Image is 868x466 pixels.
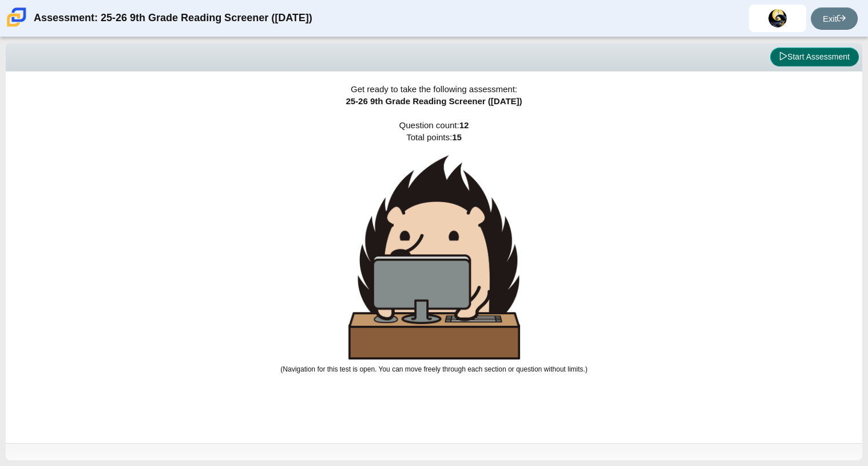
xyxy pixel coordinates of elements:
[280,120,587,373] span: Question count: Total points:
[280,365,587,373] small: (Navigation for this test is open. You can move freely through each section or question without l...
[770,48,859,67] button: Start Assessment
[351,84,517,94] span: Get ready to take the following assessment:
[5,21,29,31] a: Carmen School of Science & Technology
[5,5,29,29] img: Carmen School of Science & Technology
[34,5,312,32] div: Assessment: 25-26 9th Grade Reading Screener ([DATE])
[346,96,522,106] span: 25-26 9th Grade Reading Screener ([DATE])
[348,155,520,360] img: hedgehog-behind-computer-large.png
[459,120,469,130] b: 12
[811,7,858,30] a: Exit
[768,9,787,27] img: evan.kildau.zeDkcA
[452,132,462,142] b: 15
